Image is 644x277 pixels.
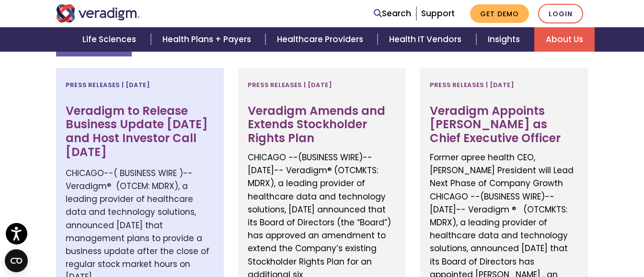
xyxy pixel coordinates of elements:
a: Life Sciences [71,27,150,52]
a: Insights [476,27,534,52]
a: Health Plans + Payers [151,27,265,52]
h3: Veradigm to Release Business Update [DATE] and Host Investor Call [DATE] [66,104,214,159]
a: Healthcare Providers [265,27,378,52]
a: Login [538,4,583,23]
a: Support [421,8,455,19]
iframe: Drift Chat Widget [596,229,632,266]
a: Search [374,7,411,20]
a: Get Demo [470,4,529,23]
span: Press Releases | [DATE] [248,78,333,93]
a: About Us [534,27,595,52]
span: Press Releases | [DATE] [66,78,150,93]
button: Open CMP widget [5,249,28,272]
h3: Veradigm Appoints [PERSON_NAME] as Chief Executive Officer [430,104,578,145]
a: Health IT Vendors [378,27,476,52]
img: Veradigm logo [56,4,140,22]
span: Press Releases | [DATE] [430,78,515,93]
h3: Veradigm Amends and Extends Stockholder Rights Plan [248,104,396,145]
